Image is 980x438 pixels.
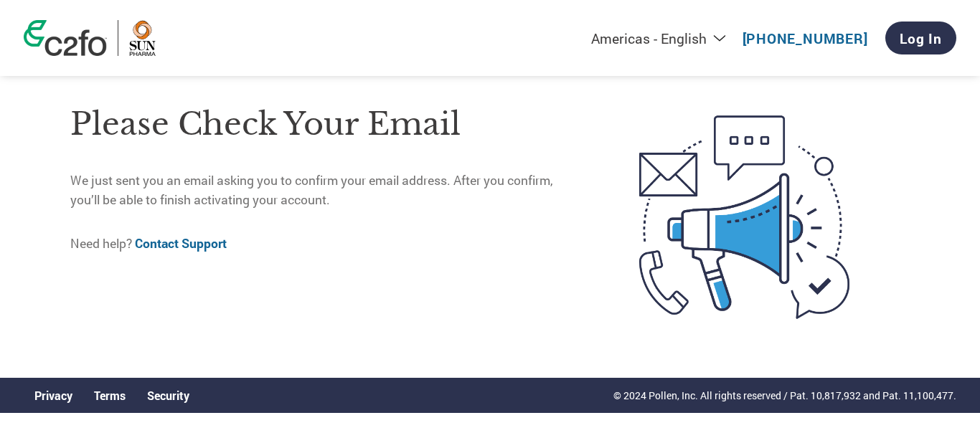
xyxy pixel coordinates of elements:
[70,171,579,209] p: We just sent you an email asking you to confirm your email address. After you confirm, you’ll be ...
[579,90,910,345] img: open-email
[70,234,579,253] p: Need help?
[24,20,107,56] img: c2fo logo
[743,29,868,47] a: [PHONE_NUMBER]
[613,388,956,403] p: © 2024 Pollen, Inc. All rights reserved / Pat. 10,817,932 and Pat. 11,100,477.
[135,235,227,252] a: Contact Support
[129,20,156,56] img: Sun Pharma
[94,388,126,403] a: Terms
[34,388,72,403] a: Privacy
[885,22,956,54] a: Log In
[70,101,579,148] h1: Please check your email
[147,388,189,403] a: Security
